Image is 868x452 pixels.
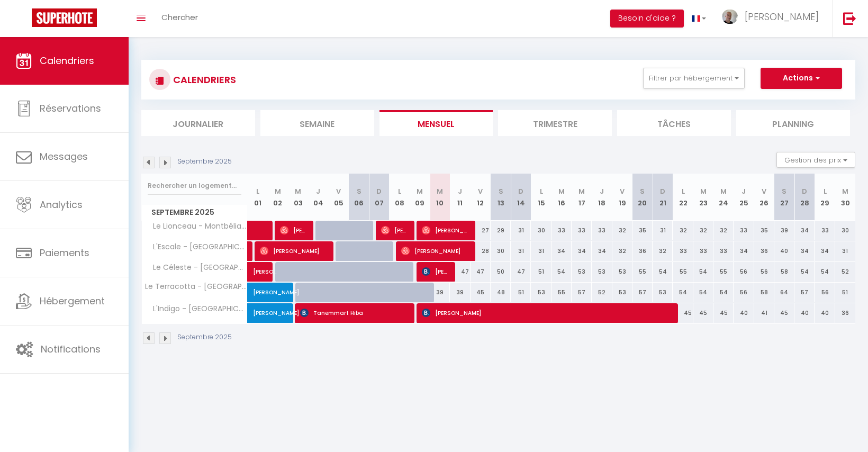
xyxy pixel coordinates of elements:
[248,303,268,323] a: [PERSON_NAME]
[260,241,327,261] span: [PERSON_NAME]
[794,262,815,282] div: 54
[316,186,320,196] abbr: J
[572,241,592,261] div: 34
[612,283,632,302] div: 53
[248,174,268,221] th: 01
[835,221,855,240] div: 30
[376,186,382,196] abbr: D
[592,283,612,302] div: 52
[540,186,543,196] abbr: L
[253,277,302,297] span: [PERSON_NAME]
[401,241,468,261] span: [PERSON_NAME]
[572,221,592,240] div: 33
[815,283,835,302] div: 56
[734,221,754,240] div: 33
[612,241,632,261] div: 32
[713,174,734,221] th: 24
[720,186,727,196] abbr: M
[471,262,491,282] div: 47
[551,241,572,261] div: 34
[143,283,249,291] span: Le Terracotta - [GEOGRAPHIC_DATA]
[40,198,83,211] span: Analytics
[673,221,693,240] div: 32
[295,186,301,196] abbr: M
[653,283,673,302] div: 53
[531,174,551,221] th: 15
[572,283,592,302] div: 57
[518,186,523,196] abbr: D
[578,186,585,196] abbr: M
[592,221,612,240] div: 33
[308,174,328,221] th: 04
[632,174,653,221] th: 20
[693,283,713,302] div: 54
[531,241,551,261] div: 31
[381,220,408,240] span: [PERSON_NAME]
[754,262,774,282] div: 56
[815,262,835,282] div: 54
[379,110,493,136] li: Mensuel
[794,283,815,302] div: 57
[693,221,713,240] div: 32
[762,186,766,196] abbr: V
[551,262,572,282] div: 54
[430,174,450,221] th: 10
[776,152,855,168] button: Gestion des prix
[693,262,713,282] div: 54
[491,174,511,221] th: 13
[774,221,794,240] div: 39
[572,174,592,221] th: 17
[491,241,511,261] div: 30
[531,262,551,282] div: 51
[491,262,511,282] div: 50
[253,256,277,276] span: [PERSON_NAME]
[329,174,349,221] th: 05
[600,186,604,196] abbr: J
[40,294,105,308] span: Hébergement
[761,68,842,89] button: Actions
[491,283,511,302] div: 48
[754,241,774,261] div: 36
[40,102,101,115] span: Réservations
[499,186,503,196] abbr: S
[143,303,249,315] span: L'Indigo - [GEOGRAPHIC_DATA]
[722,10,738,24] img: ...
[612,221,632,240] div: 32
[141,110,255,136] li: Journalier
[754,221,774,240] div: 35
[592,241,612,261] div: 34
[794,174,815,221] th: 28
[511,262,531,282] div: 47
[713,241,734,261] div: 33
[640,186,645,196] abbr: S
[248,283,268,303] a: [PERSON_NAME]
[498,110,612,136] li: Trimestre
[551,221,572,240] div: 33
[450,262,470,282] div: 47
[551,174,572,221] th: 16
[471,174,491,221] th: 12
[458,186,462,196] abbr: J
[531,221,551,240] div: 30
[754,303,774,323] div: 41
[511,174,531,221] th: 14
[842,186,848,196] abbr: M
[815,221,835,240] div: 33
[802,186,807,196] abbr: D
[632,262,653,282] div: 55
[422,220,469,240] span: [PERSON_NAME]
[693,303,713,323] div: 45
[835,262,855,282] div: 52
[734,241,754,261] div: 34
[682,186,685,196] abbr: L
[632,283,653,302] div: 57
[815,174,835,221] th: 29
[794,221,815,240] div: 34
[511,221,531,240] div: 31
[369,174,389,221] th: 07
[531,283,551,302] div: 53
[734,283,754,302] div: 56
[268,174,288,221] th: 02
[673,241,693,261] div: 33
[551,283,572,302] div: 55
